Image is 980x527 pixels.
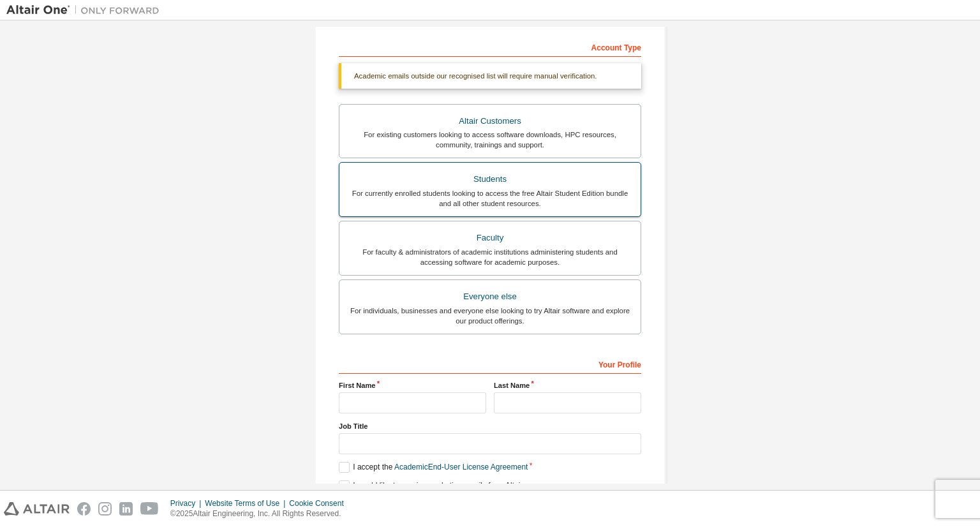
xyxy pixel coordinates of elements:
[347,112,633,130] div: Altair Customers
[339,36,641,57] div: Account Type
[77,502,91,516] img: facebook.svg
[6,4,166,17] img: Altair One
[347,188,633,209] div: For currently enrolled students looking to access the free Altair Student Edition bundle and all ...
[170,508,352,519] p: © 2025 Altair Engineering, Inc. All Rights Reserved.
[347,170,633,188] div: Students
[347,288,633,306] div: Everyone else
[4,502,70,516] img: altair_logo.svg
[339,421,641,431] label: Job Title
[119,502,133,516] img: linkedin.svg
[347,229,633,247] div: Faculty
[170,498,205,508] div: Privacy
[339,380,486,390] label: First Name
[98,502,112,516] img: instagram.svg
[339,462,528,473] label: I accept the
[494,380,641,390] label: Last Name
[339,353,641,374] div: Your Profile
[394,463,528,471] a: Academic End-User License Agreement
[205,498,289,508] div: Website Terms of Use
[339,480,523,491] label: I would like to receive marketing emails from Altair
[347,306,633,326] div: For individuals, businesses and everyone else looking to try Altair software and explore our prod...
[140,502,159,516] img: youtube.svg
[347,130,633,150] div: For existing customers looking to access software downloads, HPC resources, community, trainings ...
[347,247,633,267] div: For faculty & administrators of academic institutions administering students and accessing softwa...
[289,498,351,508] div: Cookie Consent
[339,63,641,89] div: Academic emails outside our recognised list will require manual verification.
